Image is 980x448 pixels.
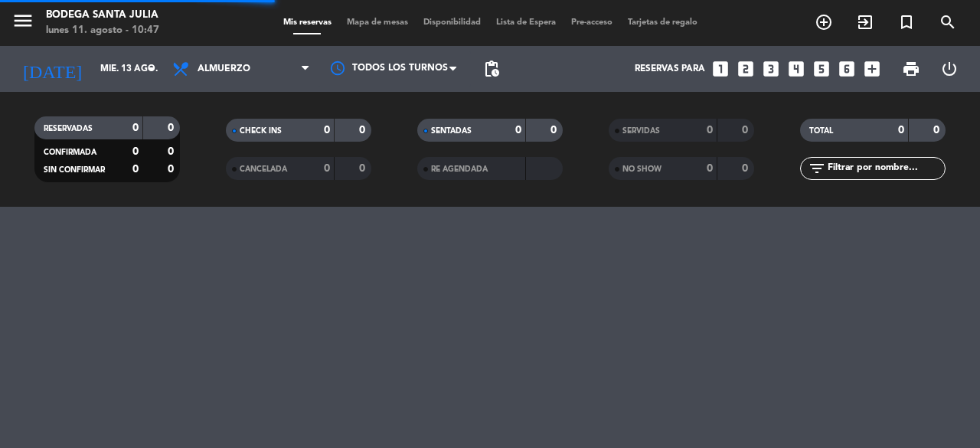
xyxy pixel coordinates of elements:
span: NO SHOW [622,165,661,173]
span: CANCELADA [240,165,287,173]
span: TOTAL [809,127,833,135]
strong: 0 [359,125,368,136]
strong: 0 [898,125,904,136]
i: arrow_drop_down [142,60,161,78]
i: looks_6 [837,59,857,79]
span: RESERVADAS [44,125,93,132]
strong: 0 [707,125,713,136]
div: Bodega Santa Julia [46,8,159,23]
span: pending_actions [482,60,501,78]
strong: 0 [132,146,139,157]
span: Reservas para [635,64,705,74]
span: RE AGENDADA [431,165,488,173]
strong: 0 [168,146,177,157]
i: menu [11,9,34,32]
span: Pre-acceso [563,18,620,27]
i: looks_3 [761,59,781,79]
strong: 0 [324,163,330,174]
strong: 0 [742,125,751,136]
strong: 0 [359,163,368,174]
i: add_box [862,59,882,79]
span: Disponibilidad [416,18,488,27]
span: SIN CONFIRMAR [44,166,105,174]
i: turned_in_not [897,13,916,31]
span: print [902,60,920,78]
i: add_circle_outline [815,13,833,31]
i: looks_4 [786,59,806,79]
strong: 0 [324,125,330,136]
i: search [939,13,957,31]
span: Mapa de mesas [339,18,416,27]
i: looks_5 [812,59,831,79]
i: [DATE] [11,52,93,86]
strong: 0 [742,163,751,174]
i: power_settings_new [940,60,959,78]
strong: 0 [132,164,139,175]
i: exit_to_app [856,13,874,31]
strong: 0 [132,123,139,133]
span: Lista de Espera [488,18,563,27]
span: SERVIDAS [622,127,660,135]
strong: 0 [168,164,177,175]
button: menu [11,9,34,38]
span: Tarjetas de regalo [620,18,705,27]
span: Almuerzo [198,64,250,74]
span: Mis reservas [276,18,339,27]
span: SENTADAS [431,127,472,135]
i: looks_two [736,59,756,79]
strong: 0 [707,163,713,174]
span: CHECK INS [240,127,282,135]
span: CONFIRMADA [44,149,96,156]
strong: 0 [515,125,521,136]
div: lunes 11. agosto - 10:47 [46,23,159,38]
i: filter_list [808,159,826,178]
strong: 0 [168,123,177,133]
i: looks_one [710,59,730,79]
strong: 0 [933,125,942,136]
div: LOG OUT [930,46,969,92]
input: Filtrar por nombre... [826,160,945,177]
strong: 0 [550,125,560,136]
